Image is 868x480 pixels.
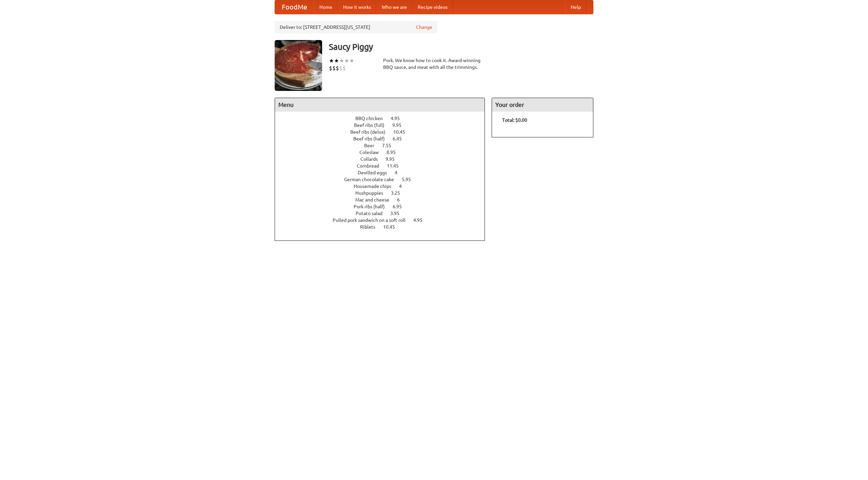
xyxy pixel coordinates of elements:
span: 4.95 [413,217,429,223]
span: Beer [364,143,381,148]
a: BBQ chicken 4.95 [355,116,412,121]
a: Cornbread 11.45 [357,163,411,169]
span: Beef ribs (delux) [350,129,392,135]
span: 7.55 [382,143,398,148]
span: Riblets [360,224,382,230]
a: Hushpuppies 3.25 [355,190,413,196]
span: Pork ribs (half) [354,204,392,209]
img: angular.jpg [275,40,322,91]
b: Total: $0.00 [502,117,527,123]
span: Potato salad [356,211,389,216]
li: ★ [329,57,334,64]
a: Beef ribs (half) 6.45 [353,136,414,141]
span: 8.95 [387,150,402,155]
span: 6 [397,197,407,203]
li: $ [342,64,346,72]
a: Help [565,0,586,14]
a: Mac and cheese 6 [355,197,412,203]
li: ★ [339,57,344,64]
span: 5.95 [402,177,418,182]
span: 4.95 [391,116,407,121]
a: Beef ribs (delux) 10.45 [350,129,418,135]
a: Who we are [376,0,412,14]
span: 6.45 [393,136,409,141]
span: 10.45 [393,129,412,135]
div: Pork. We know how to cook it. Award-winning BBQ sauce, and meat with all the trimmings. [383,57,485,71]
span: Beef ribs (full) [354,122,391,128]
li: $ [329,64,332,72]
span: 4 [395,170,404,175]
span: 9.95 [392,122,408,128]
a: Riblets 10.45 [360,224,408,230]
a: Devilled eggs 4 [358,170,410,175]
li: ★ [334,57,339,64]
span: Mac and cheese [355,197,396,203]
div: Deliver to: [STREET_ADDRESS][US_STATE] [275,21,437,33]
span: Hushpuppies [355,190,390,196]
a: Change [416,24,432,31]
a: Home [314,0,338,14]
span: 3.25 [391,190,407,196]
span: 3.95 [390,211,406,216]
h3: Saucy Piggy [329,40,593,54]
li: $ [336,64,339,72]
li: ★ [349,57,354,64]
span: 4 [399,184,409,189]
li: $ [339,64,342,72]
span: Coleslaw [359,150,386,155]
a: Potato salad 3.95 [356,211,412,216]
li: ★ [344,57,349,64]
a: Coleslaw 8.95 [359,150,408,155]
li: $ [332,64,336,72]
span: 6.95 [393,204,409,209]
a: Pork ribs (half) 6.95 [354,204,414,209]
a: Pulled pork sandwich on a soft roll 4.95 [333,217,435,223]
a: FoodMe [275,0,314,14]
a: Housemade chips 4 [354,184,414,189]
span: BBQ chicken [355,116,390,121]
a: Collards 9.95 [360,156,407,162]
a: Beef ribs (full) 9.95 [354,122,414,128]
a: How it works [338,0,376,14]
span: 10.45 [383,224,402,230]
a: Recipe videos [412,0,453,14]
span: Housemade chips [354,184,398,189]
span: Collards [360,156,384,162]
h4: Your order [492,98,593,112]
span: Devilled eggs [358,170,394,175]
span: German chocolate cake [344,177,401,182]
a: German chocolate cake 5.95 [344,177,423,182]
span: Pulled pork sandwich on a soft roll [333,217,412,223]
span: 11.45 [387,163,406,169]
a: Beer 7.55 [364,143,404,148]
span: 9.95 [386,156,401,162]
span: Beef ribs (half) [353,136,392,141]
h4: Menu [275,98,485,112]
span: Cornbread [357,163,386,169]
